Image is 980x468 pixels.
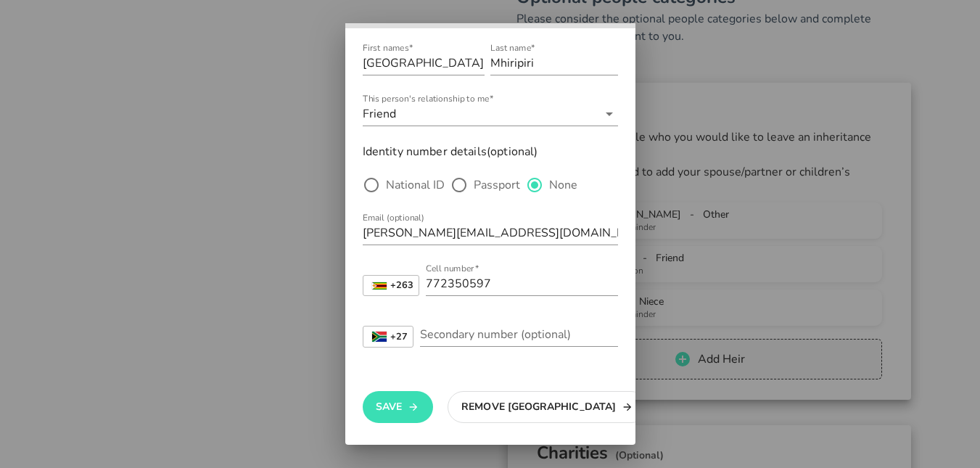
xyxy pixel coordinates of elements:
[426,263,479,274] label: Cell number*
[390,281,413,290] strong: +263
[490,43,535,54] label: Last name*
[390,332,408,342] strong: +27
[363,43,413,54] label: First names*
[363,391,433,423] button: Save
[474,178,520,192] label: Passport
[363,94,493,104] label: This person's relationship to me*
[363,107,396,120] div: Friend
[386,178,445,192] label: National ID
[363,213,424,223] label: Email (optional)
[549,178,577,192] label: None
[448,391,648,423] button: Remove [GEOGRAPHIC_DATA]
[363,102,618,126] div: This person's relationship to me*Friend
[363,141,538,162] label: Identity number details(optional)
